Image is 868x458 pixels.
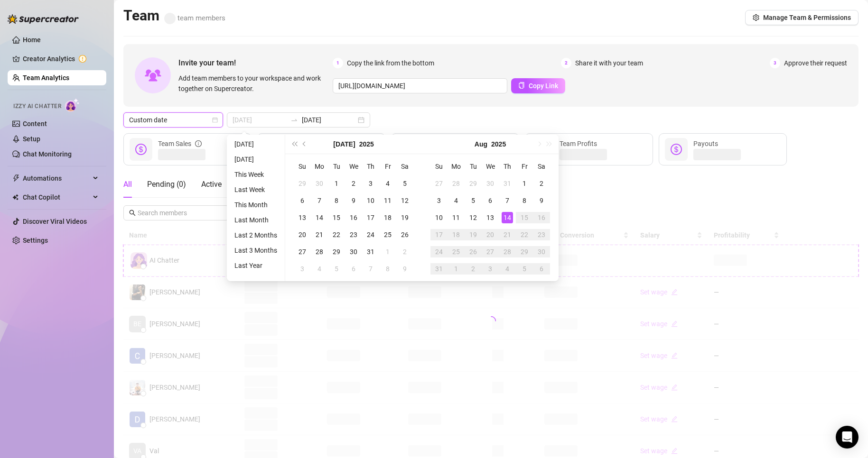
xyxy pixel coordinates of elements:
div: 27 [433,178,445,189]
th: Mo [311,158,328,175]
span: Manage Team & Permissions [763,14,851,21]
input: Search members [138,208,215,218]
div: 8 [331,195,342,206]
div: 15 [331,212,342,223]
td: 2025-08-06 [482,192,499,209]
a: Creator Analytics exclamation-circle [23,51,99,66]
img: AI Chatter [65,98,80,112]
span: Automations [23,171,90,186]
th: Sa [396,158,413,175]
td: 2025-08-09 [533,192,550,209]
div: 27 [297,246,308,257]
button: Choose a month [333,135,355,154]
div: 8 [382,263,393,275]
span: swap-right [290,116,298,124]
div: 9 [399,263,411,275]
li: Last Week [231,184,281,195]
div: 23 [536,229,547,240]
td: 2025-07-08 [328,192,345,209]
li: [DATE] [231,138,281,150]
td: 2025-07-15 [328,209,345,226]
td: 2025-07-28 [448,175,465,192]
span: copy [518,82,525,89]
div: 6 [297,195,308,206]
div: 4 [314,263,325,275]
span: thunderbolt [12,174,20,182]
td: 2025-08-10 [430,209,448,226]
span: Active [201,180,222,189]
div: 24 [433,246,445,257]
td: 2025-08-25 [448,243,465,260]
div: 29 [519,246,530,257]
td: 2025-07-02 [345,175,362,192]
span: Approve their request [784,58,847,68]
div: 1 [519,178,530,189]
td: 2025-08-18 [448,226,465,243]
span: to [290,116,298,124]
button: Choose a year [359,135,374,154]
td: 2025-07-29 [465,175,482,192]
div: 2 [536,178,547,189]
div: 12 [467,212,479,223]
div: 10 [433,212,445,223]
td: 2025-06-29 [294,175,311,192]
td: 2025-08-26 [465,243,482,260]
div: 6 [485,195,496,206]
td: 2025-07-12 [396,192,413,209]
div: 26 [399,229,411,240]
td: 2025-08-17 [430,226,448,243]
span: setting [753,14,759,21]
div: 16 [348,212,359,223]
img: logo-BBDzfeDw.svg [8,14,79,24]
td: 2025-09-06 [533,260,550,277]
span: 2 [561,58,571,68]
div: 12 [399,195,411,206]
div: 3 [485,263,496,275]
td: 2025-08-27 [482,243,499,260]
div: 28 [450,178,462,189]
td: 2025-07-25 [379,226,396,243]
td: 2025-07-22 [328,226,345,243]
div: 18 [450,229,462,240]
td: 2025-07-24 [362,226,379,243]
a: Settings [23,237,48,244]
td: 2025-08-02 [533,175,550,192]
span: team members [164,14,225,22]
th: Th [362,158,379,175]
td: 2025-08-16 [533,209,550,226]
td: 2025-08-31 [430,260,448,277]
td: 2025-08-05 [465,192,482,209]
div: 31 [365,246,376,257]
div: 14 [502,212,513,223]
td: 2025-08-23 [533,226,550,243]
div: 3 [297,263,308,275]
div: 22 [519,229,530,240]
div: 17 [365,212,376,223]
li: Last Year [231,260,281,271]
span: info-circle [195,138,202,149]
div: 30 [536,246,547,257]
div: 18 [382,212,393,223]
td: 2025-08-13 [482,209,499,226]
div: All [123,179,132,190]
span: Copy the link from the bottom [347,58,434,68]
th: Mo [448,158,465,175]
div: 15 [519,212,530,223]
div: 20 [297,229,308,240]
th: Tu [328,158,345,175]
button: Manage Team & Permissions [745,10,859,25]
div: 11 [450,212,462,223]
div: 1 [331,178,342,189]
div: 6 [536,263,547,275]
div: 9 [536,195,547,206]
span: Izzy AI Chatter [13,102,61,111]
h2: Team [123,7,225,25]
a: Team Analytics [23,74,69,82]
td: 2025-08-14 [499,209,516,226]
td: 2025-08-04 [311,260,328,277]
a: Home [23,36,41,44]
div: 26 [467,246,479,257]
div: 10 [365,195,376,206]
div: 21 [314,229,325,240]
li: Last 3 Months [231,245,281,256]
